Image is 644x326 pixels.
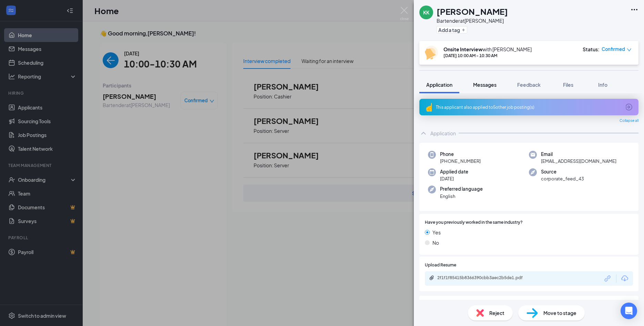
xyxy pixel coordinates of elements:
[541,151,616,158] span: Email
[517,82,541,88] span: Feedback
[425,219,523,226] span: Have you previously worked in the same industry?
[443,46,532,53] div: with [PERSON_NAME]
[440,151,481,158] span: Phone
[440,193,483,200] span: English
[425,262,456,269] span: Upload Resume
[602,46,625,53] span: Confirmed
[541,175,584,182] span: corporate_feed_43
[630,6,638,14] svg: Ellipses
[541,158,616,165] span: [EMAIL_ADDRESS][DOMAIN_NAME]
[419,129,428,137] svg: ChevronUp
[437,17,508,24] div: Bartender at [PERSON_NAME]
[443,53,532,59] div: [DATE] 10:00 AM - 10:30 AM
[426,82,452,88] span: Application
[563,82,573,88] span: Files
[432,239,439,246] span: No
[429,275,541,282] a: Paperclip2f1f1f85415b8366390cbb3aec2b5de1.pdf
[436,104,621,110] div: This applicant also applied to 5 other job posting(s)
[473,82,497,88] span: Messages
[437,275,534,281] div: 2f1f1f85415b8366390cbb3aec2b5de1.pdf
[621,274,629,283] svg: Download
[621,303,637,319] div: Open Intercom Messenger
[430,130,456,137] div: Application
[423,9,429,16] div: KK
[440,158,481,165] span: [PHONE_NUMBER]
[598,82,607,88] span: Info
[437,6,508,17] h1: [PERSON_NAME]
[440,186,483,192] span: Preferred language
[583,46,600,53] div: Status :
[440,168,468,175] span: Applied date
[461,28,466,32] svg: Plus
[437,26,467,33] button: PlusAdd a tag
[625,103,633,111] svg: ArrowCircle
[543,309,576,317] span: Move to stage
[603,274,612,283] svg: Link
[443,46,482,52] b: Onsite Interview
[432,229,441,236] span: Yes
[541,168,584,175] span: Source
[627,48,632,52] span: down
[620,118,638,124] span: Collapse all
[489,309,504,317] span: Reject
[440,175,468,182] span: [DATE]
[429,275,435,281] svg: Paperclip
